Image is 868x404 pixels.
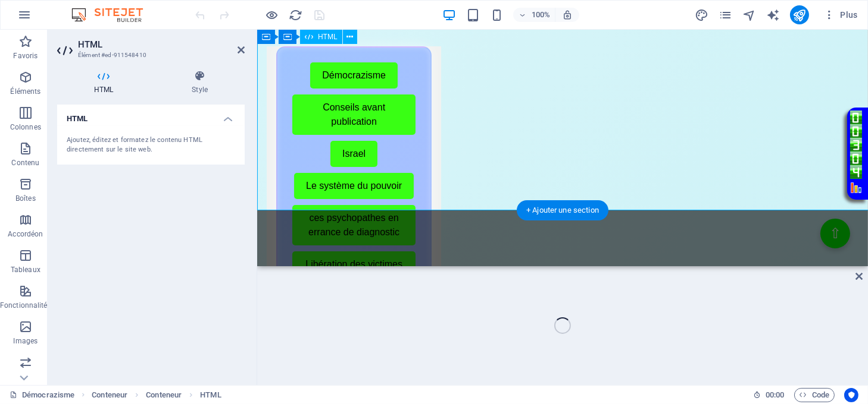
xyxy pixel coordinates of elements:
[200,388,221,402] span: Cliquez pour sélectionner. Double-cliquez pour modifier.
[517,200,608,220] div: + Ajouter une section
[719,8,732,22] i: Pages (Ctrl+Alt+S)
[57,70,155,95] h4: HTML
[562,10,573,20] i: Lors du redimensionnement, ajuster automatiquement le niveau de zoom en fonction de l'appareil sé...
[78,50,221,61] h3: Élément #ed-911548410
[92,388,221,402] nav: breadcrumb
[10,122,41,132] p: Colonnes
[68,8,158,22] img: Editor Logo
[67,135,235,155] div: Ajoutez, éditez et formatez le contenu HTML directement sur le site web.
[10,87,40,96] p: Éléments
[719,8,733,22] button: pages
[11,265,40,274] p: Tableaux
[92,388,127,402] span: Cliquez pour sélectionner. Double-cliquez pour modifier.
[753,388,785,402] h6: Durée de la session
[513,8,555,22] button: 100%
[790,5,809,24] button: publish
[10,388,74,402] a: Cliquez pour annuler la sélection. Double-cliquez pour ouvrir Pages.
[531,8,550,22] h6: 100%
[78,39,245,50] h2: HTML
[794,388,835,402] button: Code
[823,9,858,21] span: Plus
[766,388,784,402] span: 00 00
[742,8,757,22] button: navigator
[13,51,38,61] p: Favoris
[11,158,39,168] p: Contenu
[57,105,245,126] h4: HTML
[15,194,36,203] p: Boîtes
[563,189,593,219] button: ⇧
[844,388,858,402] button: Usercentrics
[593,152,605,164] a: Loupe
[155,70,245,95] h4: Style
[742,8,756,22] i: Navigateur
[819,5,863,24] button: Plus
[289,8,303,22] button: reload
[800,388,829,402] span: Code
[8,229,43,239] p: Accordéon
[766,8,780,22] i: AI Writer
[146,388,182,402] span: Cliquez pour sélectionner. Double-cliquez pour modifier.
[695,8,709,22] button: design
[14,336,38,346] p: Images
[695,8,708,22] i: Design (Ctrl+Alt+Y)
[265,8,279,22] button: Cliquez ici pour quitter le mode Aperçu et poursuivre l'édition.
[774,390,776,399] span: :
[593,81,605,149] img: Click pour voir le detail des visites de ce site
[289,8,303,22] i: Actualiser la page
[766,8,780,22] button: text_generator
[792,8,806,22] i: Publier
[318,33,338,40] span: HTML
